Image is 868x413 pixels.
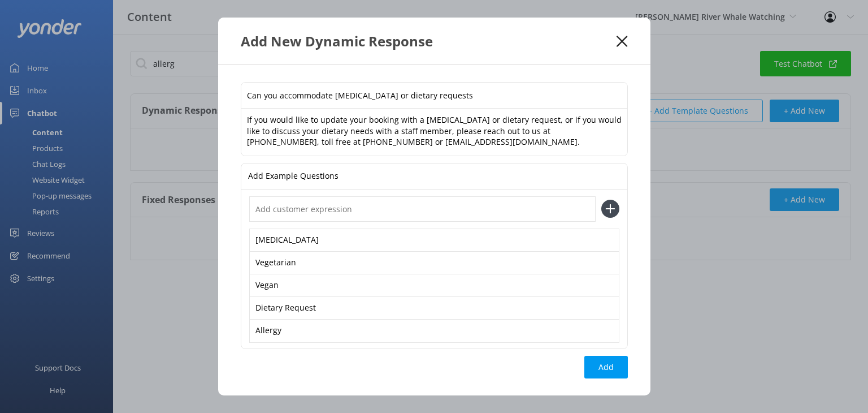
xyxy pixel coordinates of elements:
div: [MEDICAL_DATA] [249,229,619,252]
button: Close [617,36,627,47]
div: Allergy [249,319,619,343]
div: Dietary Request [249,296,619,320]
div: Vegetarian [249,251,619,275]
div: Add New Dynamic Response [241,32,617,50]
button: Add [584,356,628,378]
input: Type a new question... [241,83,627,108]
textarea: If you would like to update your booking with a [MEDICAL_DATA] or dietary request, or if you woul... [241,109,627,156]
input: Add customer expression [249,196,596,222]
div: Vegan [249,274,619,298]
p: Add Example Questions [248,164,338,189]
